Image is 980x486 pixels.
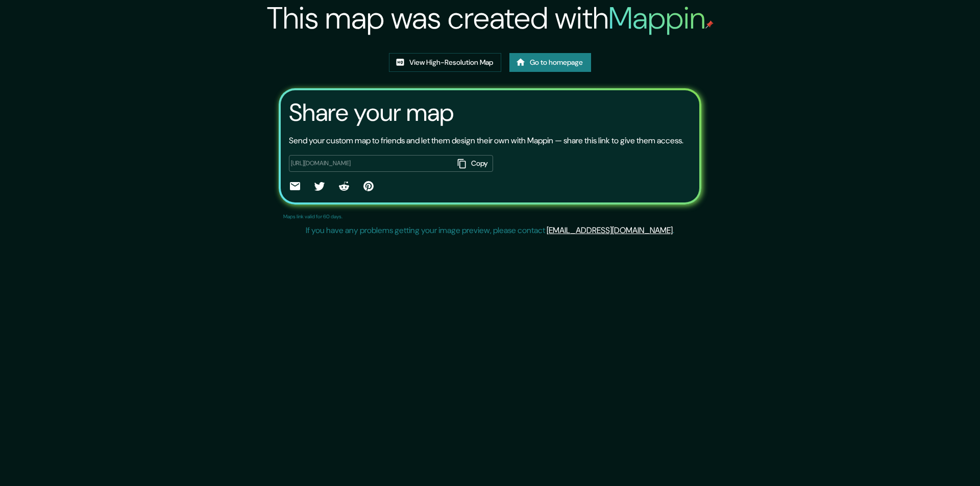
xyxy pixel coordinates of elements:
p: Send your custom map to friends and let them design their own with Mappin — share this link to gi... [289,135,683,147]
a: Go to homepage [509,53,591,72]
p: If you have any problems getting your image preview, please contact . [306,224,674,237]
img: mappin-pin [705,20,714,29]
p: Maps link valid for 60 days. [283,213,342,220]
button: Copy [453,155,493,172]
a: [EMAIL_ADDRESS][DOMAIN_NAME] [547,225,673,236]
h3: Share your map [289,98,454,127]
a: View High-Resolution Map [389,53,501,72]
